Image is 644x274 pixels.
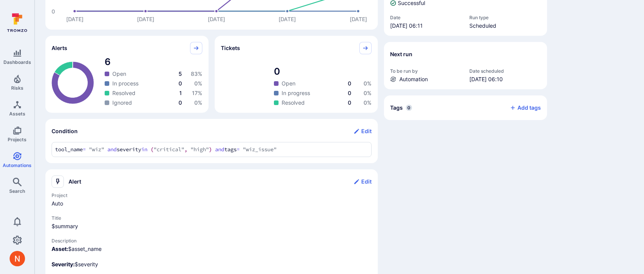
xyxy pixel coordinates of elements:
span: 0 [348,90,351,96]
b: Asset: [52,246,68,252]
section: Next run widget [384,42,547,89]
span: Risks [11,85,23,91]
span: Title [52,215,372,221]
button: Add tags [504,102,541,114]
span: In process [112,80,138,87]
text: [DATE] [350,16,367,22]
span: Description [52,238,372,244]
div: Alerts pie widget [45,36,209,113]
span: Tickets [221,44,240,52]
div: Collapse tags [384,95,547,120]
text: [DATE] [66,16,83,22]
span: Projects [8,137,27,142]
h2: Alert [68,178,81,185]
div: Tickets pie widget [215,36,378,113]
button: Edit [354,175,372,188]
span: 83 % [191,70,202,77]
span: Run type [469,15,541,20]
text: 0 [52,8,55,15]
span: 17 % [192,90,202,96]
img: ACg8ocIprwjrgDQnDsNSk9Ghn5p5-B8DpAKWoJ5Gi9syOE4K59tr4Q=s96-c [10,251,25,266]
button: Edit [354,125,372,137]
text: [DATE] [279,16,296,22]
span: 1 [179,90,182,96]
span: 0 [179,80,182,87]
span: 0 [179,99,182,106]
div: Neeren Patki [10,251,25,266]
span: To be run by [390,68,462,74]
span: alert project [52,200,372,207]
textarea: Add condition [55,145,368,154]
span: alert title [52,222,372,230]
span: Date [390,15,462,20]
span: Open [282,80,295,87]
span: Search [9,188,25,194]
span: 0 % [364,99,372,106]
span: 0 % [194,99,202,106]
span: 0 [348,99,351,106]
h2: Tags [390,104,403,112]
span: 0 % [364,90,372,96]
section: Condition widget [45,119,378,163]
b: Severity: [52,261,75,267]
span: Alerts [52,44,67,52]
span: 5 [179,70,182,77]
h2: Condition [52,127,78,135]
h2: Next run [390,50,412,58]
span: Open [112,70,126,78]
span: Scheduled [469,22,541,30]
span: [DATE] 06:10 [469,75,541,83]
span: Assets [9,111,25,117]
span: Date scheduled [469,68,541,74]
span: 0 % [364,80,372,87]
span: 0 [406,105,412,111]
span: Ignored [112,99,132,107]
span: Dashboards [3,59,31,65]
span: Automation [399,75,428,83]
span: Automations [3,162,32,168]
span: Project [52,192,372,198]
span: 0 [348,80,351,87]
span: total [105,56,202,68]
span: [DATE] 06:11 [390,22,462,30]
span: 0 % [194,80,202,87]
span: In progress [282,89,310,97]
text: [DATE] [208,16,225,22]
span: total [274,65,372,78]
span: Resolved [282,99,305,107]
text: [DATE] [137,16,154,22]
span: Resolved [112,89,135,97]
